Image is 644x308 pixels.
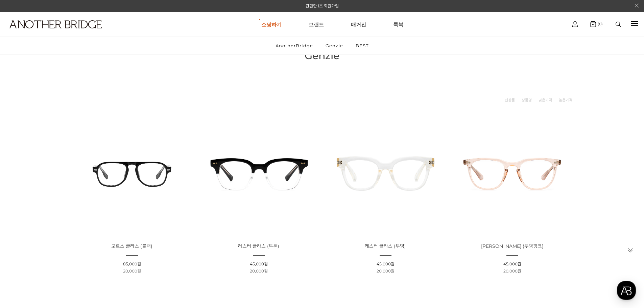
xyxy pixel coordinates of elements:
a: 레스터 글라스 (투톤) [238,244,279,249]
span: 20,000원 [250,268,268,274]
a: (0) [590,21,603,27]
a: 레스터 글라스 (투명) [365,244,406,249]
a: 대화 [45,214,87,231]
a: 상품명 [522,97,532,103]
a: logo [3,20,100,45]
a: Genzie [320,37,349,54]
span: 85,000원 [123,261,141,266]
span: 45,000원 [377,261,395,266]
a: [PERSON_NAME] (투명핑크) [481,244,544,249]
span: Genzie [305,49,339,62]
a: 높은가격 [559,97,572,103]
a: 간편한 1초 회원가입 [306,3,339,8]
a: 쇼핑하기 [261,12,282,37]
img: cart [590,21,596,27]
img: 레스터 글라스 투톤 - 세련된 투톤 안경 제품 이미지 [198,112,320,234]
a: 신상품 [505,97,515,103]
img: 레스터 글라스 - 투명 안경 제품 이미지 [325,112,447,234]
span: 20,000원 [377,268,395,274]
span: 45,000원 [250,261,268,266]
span: 20,000원 [503,268,521,274]
span: (0) [596,22,603,26]
a: 홈 [2,214,45,231]
span: 20,000원 [123,268,141,274]
a: 낮은가격 [539,97,552,103]
img: logo [9,20,102,28]
img: 모르스 글라스 (블랙) [71,112,193,234]
img: 애크런 글라스 - 투명핑크 안경 제품 이미지 [451,112,573,234]
span: 대화 [62,225,70,230]
a: 모르스 글라스 (블랙) [111,244,152,249]
a: 설정 [87,214,130,231]
span: 45,000원 [503,261,521,266]
span: 홈 [21,224,25,230]
a: BEST [350,37,374,54]
a: 브랜드 [309,12,324,37]
a: 매거진 [351,12,366,37]
span: 설정 [104,224,113,230]
a: 룩북 [393,12,403,37]
img: cart [572,21,578,27]
a: AnotherBridge [270,37,319,54]
img: search [616,22,621,27]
